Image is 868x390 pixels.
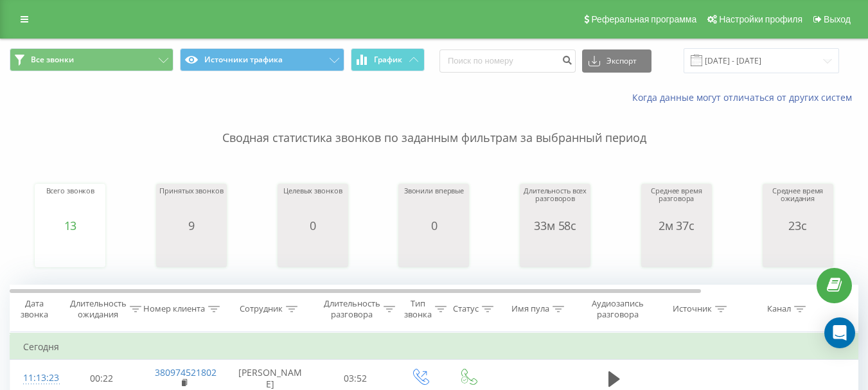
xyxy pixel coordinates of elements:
[582,49,651,73] button: Экспорт
[404,187,464,219] div: Звонили впервые
[46,219,95,232] div: 13
[511,304,549,315] div: Имя пула
[591,14,696,24] span: Реферальная программа
[824,317,855,348] div: Open Intercom Messenger
[523,187,587,219] div: Длительность всех разговоров
[10,48,173,71] button: Все звонки
[632,91,858,103] a: Когда данные могут отличаться от других систем
[283,219,342,232] div: 0
[374,55,402,64] span: График
[70,298,127,320] div: Длительность ожидания
[523,219,587,232] div: 33м 58с
[180,48,344,71] button: Источники трафика
[824,14,851,24] span: Выход
[587,298,649,320] div: Аудиозапись разговора
[766,219,830,232] div: 23с
[673,304,712,315] div: Источник
[453,304,479,315] div: Статус
[159,187,223,219] div: Принятых звонков
[283,187,342,219] div: Целевых звонков
[439,49,576,73] input: Поиск по номеру
[644,187,709,219] div: Среднее время разговора
[404,219,464,232] div: 0
[351,48,425,71] button: График
[404,298,432,320] div: Тип звонка
[155,366,217,378] a: 380974521802
[143,304,205,315] div: Номер клиента
[159,219,223,232] div: 9
[31,55,74,65] span: Все звонки
[10,298,58,320] div: Дата звонка
[46,187,95,219] div: Всего звонков
[767,304,791,315] div: Канал
[766,187,830,219] div: Среднее время ожидания
[324,298,380,320] div: Длительность разговора
[240,304,283,315] div: Сотрудник
[10,104,858,146] p: Сводная статистика звонков по заданным фильтрам за выбранный период
[719,14,802,24] span: Настройки профиля
[644,219,709,232] div: 2м 37с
